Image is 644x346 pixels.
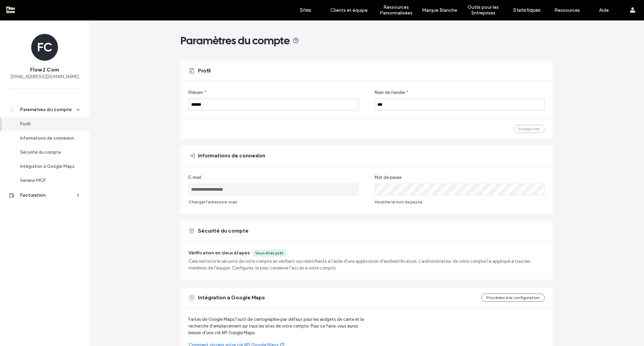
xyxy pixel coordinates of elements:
[599,7,609,13] label: Aide
[31,34,58,61] div: FC
[10,73,79,80] span: [EMAIL_ADDRESS][DOMAIN_NAME]
[330,7,368,13] label: Clients et équipe
[375,198,422,206] button: Modifier le mot de passe
[20,177,75,184] div: Serveur MCP
[513,7,541,13] label: Statistiques
[189,198,237,206] button: Changer l'adresse e-mail
[189,174,201,181] span: E-mail
[20,149,75,156] div: Sécurité du compte
[375,99,545,110] input: Nom de famille
[189,258,545,271] span: Cela renforce la sécurité de votre compte en vérifiant vos identifiants à l'aide d'une applicatio...
[189,316,367,336] span: Faites de Google Maps l'outil de cartographie par défaut pour les widgets de carte et la recherch...
[481,294,545,302] button: Procédez à la configuration
[30,66,59,73] span: Flow 2 Com
[198,152,265,159] span: Informations de connexion
[375,184,545,195] input: Mot de passe
[189,89,203,96] span: Prénom
[20,121,75,128] div: Profil
[20,163,75,170] div: Intégration à Google Maps
[255,250,284,256] div: Vous êtes prêt
[460,4,506,16] label: Outils pour les Entreprises
[300,7,311,13] label: Sites
[189,99,359,110] input: Prénom
[189,184,359,195] input: E-mail
[189,250,250,256] span: Vérification en deux étapes
[554,7,580,13] label: Ressources
[198,294,265,301] span: Intégration à Google Maps
[422,7,457,13] label: Marque Blanche
[20,135,75,142] div: Informations de connexion
[375,89,405,96] span: Nom de famille
[198,67,211,75] span: Profil
[180,34,290,47] span: Paramètres du compte
[198,227,249,235] span: Sécurité du compte
[375,174,401,181] span: Mot de passe
[20,192,75,199] div: Facturation
[20,106,75,113] div: Paramètres du compte
[373,4,419,16] label: Ressources Personnalisées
